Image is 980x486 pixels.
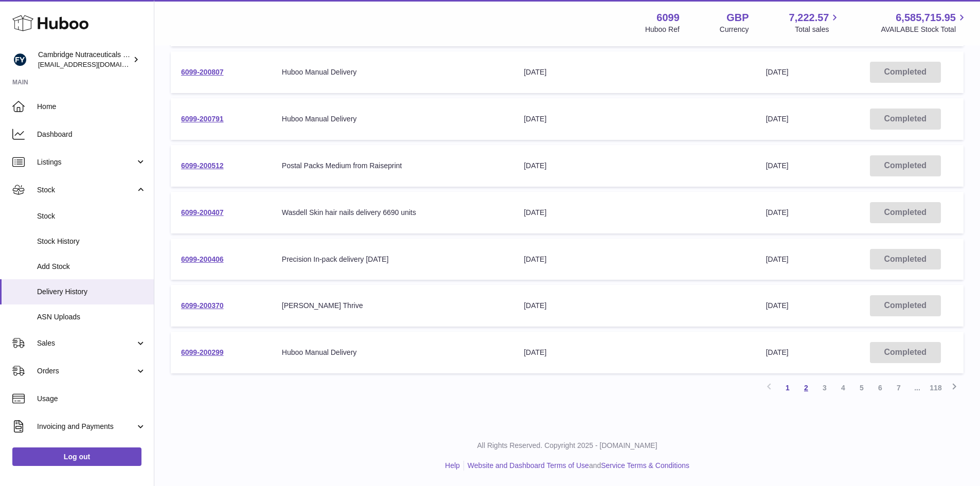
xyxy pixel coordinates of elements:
[37,157,135,167] span: Listings
[926,379,945,397] a: 118
[797,379,815,397] a: 2
[524,67,745,77] div: [DATE]
[834,379,852,397] a: 4
[524,161,745,171] div: [DATE]
[645,25,680,34] div: Huboo Ref
[464,461,689,471] li: and
[766,208,789,217] span: [DATE]
[282,114,503,124] div: Huboo Manual Delivery
[766,348,789,356] span: [DATE]
[852,379,871,397] a: 5
[282,161,503,171] div: Postal Packs Medium from Raiseprint
[524,348,745,357] div: [DATE]
[778,379,797,397] a: 1
[766,115,789,123] span: [DATE]
[766,301,789,310] span: [DATE]
[524,114,745,124] div: [DATE]
[181,208,224,217] a: 6099-200407
[908,379,926,397] span: ...
[37,338,135,348] span: Sales
[37,287,146,297] span: Delivery History
[896,11,956,25] span: 6,585,715.95
[12,52,28,67] img: huboo@camnutra.com
[38,50,131,69] div: Cambridge Nutraceuticals Ltd
[37,130,146,139] span: Dashboard
[656,11,680,25] strong: 6099
[181,255,224,263] a: 6099-200406
[37,102,146,112] span: Home
[766,161,789,170] span: [DATE]
[37,312,146,322] span: ASN Uploads
[789,11,829,25] span: 7,222.57
[163,441,972,451] p: All Rights Reserved. Copyright 2025 - [DOMAIN_NAME]
[37,211,146,221] span: Stock
[181,68,224,76] a: 6099-200807
[282,348,503,357] div: Huboo Manual Delivery
[282,301,503,311] div: [PERSON_NAME] Thrive
[282,67,503,77] div: Huboo Manual Delivery
[720,25,749,34] div: Currency
[881,25,968,34] span: AVAILABLE Stock Total
[766,68,789,76] span: [DATE]
[871,379,889,397] a: 6
[881,11,968,34] a: 6,585,715.95 AVAILABLE Stock Total
[181,348,224,356] a: 6099-200299
[795,25,841,34] span: Total sales
[468,461,589,470] a: Website and Dashboard Terms of Use
[181,301,224,310] a: 6099-200370
[37,394,146,404] span: Usage
[524,208,745,218] div: [DATE]
[889,379,908,397] a: 7
[445,461,460,470] a: Help
[37,185,135,195] span: Stock
[38,60,151,68] span: [EMAIL_ADDRESS][DOMAIN_NAME]
[181,161,224,170] a: 6099-200512
[12,447,141,466] a: Log out
[601,461,689,470] a: Service Terms & Conditions
[524,255,745,264] div: [DATE]
[524,301,745,311] div: [DATE]
[726,11,749,25] strong: GBP
[815,379,834,397] a: 3
[181,115,224,123] a: 6099-200791
[789,11,841,34] a: 7,222.57 Total sales
[37,262,146,272] span: Add Stock
[37,422,135,431] span: Invoicing and Payments
[282,208,503,218] div: Wasdell Skin hair nails delivery 6690 units
[37,237,146,246] span: Stock History
[37,366,135,376] span: Orders
[282,255,503,264] div: Precision In-pack delivery [DATE]
[766,255,789,263] span: [DATE]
